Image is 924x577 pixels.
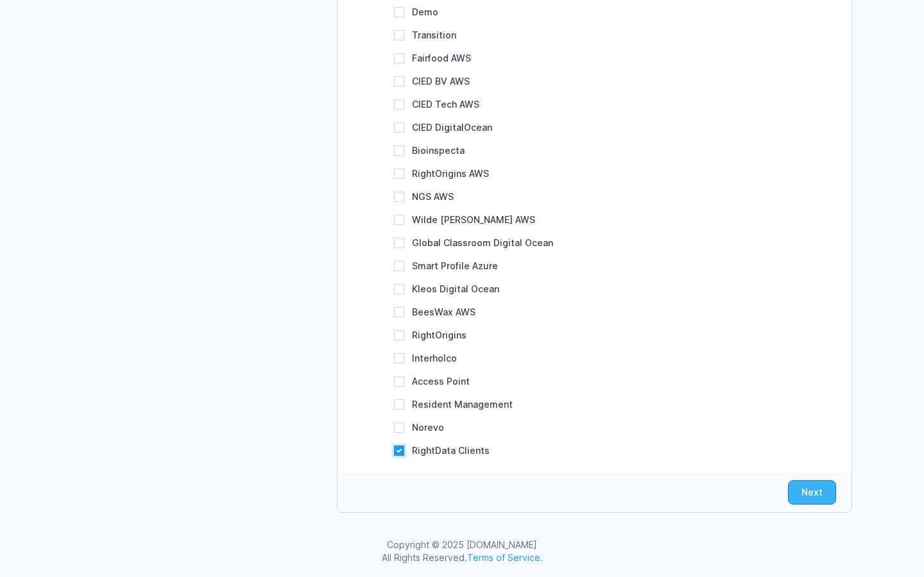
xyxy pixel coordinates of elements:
label: RightData Clients [412,445,490,456]
a: Terms of Service [467,552,540,563]
label: BeesWax AWS [412,306,475,317]
label: RightOrigins [412,330,466,340]
label: CIED Tech AWS [412,99,479,110]
label: Smart Profile Azure [412,260,498,271]
label: Access Point [412,376,470,387]
label: Demo [412,6,438,17]
label: CIED BV AWS [412,76,470,87]
button: Next [788,480,836,505]
label: Bioinspecta [412,145,465,156]
label: Kleos Digital Ocean [412,283,499,294]
label: Interholco [412,353,457,364]
label: Transition [412,29,456,40]
label: Wilde [PERSON_NAME] AWS [412,214,535,225]
label: Resident Management [412,399,513,410]
label: NGS AWS [412,191,454,202]
label: Fairfood AWS [412,53,471,63]
label: CIED DigitalOcean [412,122,492,133]
label: Global Classroom Digital Ocean [412,237,553,248]
label: Norevo [412,422,444,433]
label: RightOrigins AWS [412,168,489,179]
